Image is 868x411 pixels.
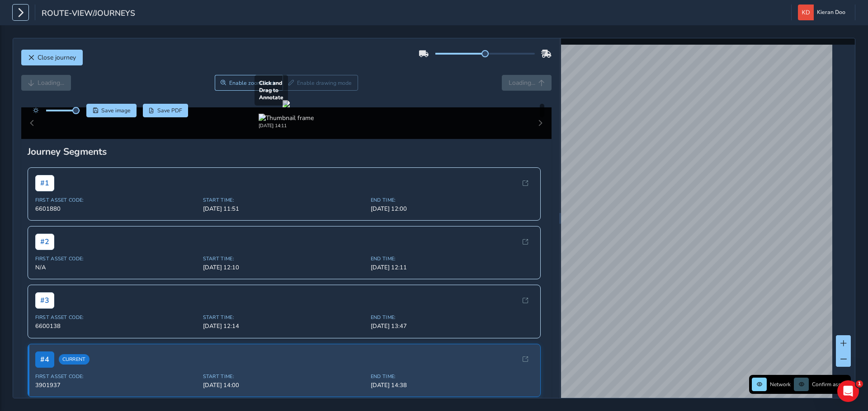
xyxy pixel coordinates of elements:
span: First Asset Code: [35,197,198,203]
span: Current [59,354,90,365]
span: [DATE] 14:38 [371,381,533,389]
button: PDF [143,104,189,117]
span: [DATE] 14:00 [203,381,365,389]
div: Journey Segments [28,145,545,158]
span: 6600138 [35,322,198,330]
span: First Asset Code: [35,373,198,380]
span: Network [770,381,791,388]
span: End Time: [371,197,533,203]
span: [DATE] 12:00 [371,205,533,213]
span: 6601880 [35,205,198,213]
span: # 3 [35,292,54,309]
span: End Time: [371,255,533,262]
button: Zoom [215,75,283,91]
span: route-view/journeys [42,8,135,20]
img: diamond-layout [798,5,814,20]
span: # 2 [35,234,54,250]
span: 1 [856,380,863,388]
button: Close journey [21,50,83,65]
span: [DATE] 12:10 [203,263,365,272]
span: 3901937 [35,381,198,389]
span: Save PDF [157,107,182,114]
span: Confirm assets [812,381,848,388]
span: Start Time: [203,255,365,262]
div: [DATE] 14:11 [259,122,314,129]
span: End Time: [371,314,533,321]
span: First Asset Code: [35,255,198,262]
span: Start Time: [203,197,365,203]
span: Save image [101,107,131,114]
span: Kieran Doo [817,5,845,20]
span: Enable zoom mode [229,79,277,87]
span: [DATE] 13:47 [371,322,533,330]
span: [DATE] 12:11 [371,263,533,272]
img: Thumbnail frame [259,114,314,122]
span: # 4 [35,351,54,368]
button: Save [86,104,137,117]
span: End Time: [371,373,533,380]
span: # 1 [35,175,54,191]
span: Start Time: [203,373,365,380]
iframe: Intercom live chat [837,380,859,402]
span: [DATE] 12:14 [203,322,365,330]
span: Start Time: [203,314,365,321]
span: N/A [35,263,198,272]
span: First Asset Code: [35,314,198,321]
span: Close journey [38,53,76,62]
span: [DATE] 11:51 [203,205,365,213]
button: Kieran Doo [798,5,849,20]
